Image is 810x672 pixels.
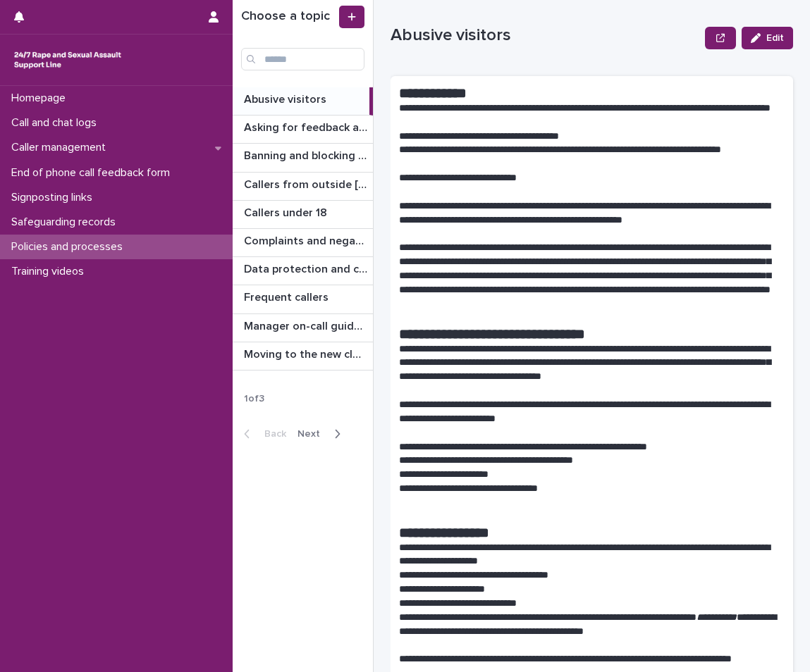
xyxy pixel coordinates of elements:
[233,229,373,257] a: Complaints and negative feedbackComplaints and negative feedback
[292,428,352,440] button: Next
[233,116,373,144] a: Asking for feedback and demographic dataAsking for feedback and demographic data
[6,92,77,105] p: Homepage
[766,33,784,43] span: Edit
[6,166,181,180] p: End of phone call feedback form
[233,285,373,313] a: Frequent callersFrequent callers
[11,46,124,74] img: rhQMoQhaT3yELyF149Cw
[241,9,336,25] h1: Choose a topic
[6,240,134,254] p: Policies and processes
[233,382,276,416] p: 1 of 3
[241,48,364,70] input: Search
[6,141,117,154] p: Caller management
[233,201,373,229] a: Callers under 18Callers under 18
[244,204,330,220] p: Callers under 18
[256,429,286,439] span: Back
[244,260,370,276] p: Data protection and confidentiality guidance
[233,314,373,342] a: Manager on-call guidanceManager on-call guidance
[233,428,292,440] button: Back
[244,232,370,248] p: Complaints and negative feedback
[244,147,370,163] p: Banning and blocking callers
[6,191,104,204] p: Signposting links
[297,429,329,439] span: Next
[742,27,793,49] button: Edit
[6,216,127,229] p: Safeguarding records
[6,265,95,278] p: Training videos
[244,317,370,333] p: Manager on-call guidance
[391,25,699,46] p: Abusive visitors
[233,173,373,201] a: Callers from outside [GEOGRAPHIC_DATA]Callers from outside [GEOGRAPHIC_DATA]
[244,90,329,106] p: Abusive visitors
[6,116,108,130] p: Call and chat logs
[244,118,370,135] p: Asking for feedback and demographic data
[233,342,373,371] a: Moving to the new cloud contact centreMoving to the new cloud contact centre
[244,175,370,192] p: Callers from outside England & Wales
[233,144,373,172] a: Banning and blocking callersBanning and blocking callers
[233,257,373,285] a: Data protection and confidentiality guidanceData protection and confidentiality guidance
[244,345,370,361] p: Moving to the new cloud contact centre
[233,87,373,116] a: Abusive visitorsAbusive visitors
[244,288,331,304] p: Frequent callers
